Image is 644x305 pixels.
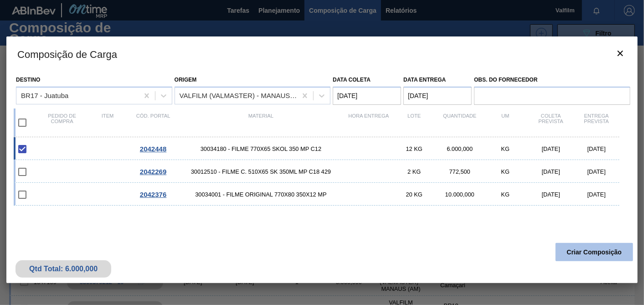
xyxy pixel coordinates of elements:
[528,145,574,152] div: [DATE]
[528,191,574,198] div: [DATE]
[437,113,483,132] div: Quantidade
[392,191,437,198] div: 20 KG
[140,145,166,153] span: 2042448
[392,145,437,152] div: 12 KG
[140,191,166,198] span: 2042376
[180,92,298,99] div: VALFILM (VALMASTER) - MANAUS (AM)
[437,145,483,152] div: 6.000,000
[176,145,346,152] span: 30034180 - FILME 770X65 SKOL 350 MP C12
[130,113,176,132] div: Cód. Portal
[140,168,166,176] span: 2042269
[483,191,528,198] div: KG
[392,113,437,132] div: Lote
[574,145,619,152] div: [DATE]
[392,168,437,175] div: 2 KG
[333,87,401,105] input: dd/mm/yyyy
[16,77,40,83] label: Destino
[437,168,483,175] div: 772,500
[130,168,176,176] div: Ir para o Pedido
[483,145,528,152] div: KG
[403,87,472,105] input: dd/mm/yyyy
[403,77,446,83] label: Data entrega
[39,113,85,132] div: Pedido de compra
[474,73,630,87] label: Obs. do Fornecedor
[85,113,130,132] div: Item
[528,168,574,175] div: [DATE]
[556,243,633,261] button: Criar Composição
[6,36,638,71] h3: Composição de Carga
[175,77,197,83] label: Origem
[574,168,619,175] div: [DATE]
[333,77,371,83] label: Data coleta
[21,92,68,99] div: BR17 - Juatuba
[483,113,528,132] div: UM
[176,191,346,198] span: 30034001 - FILME ORIGINAL 770X80 350X12 MP
[483,168,528,175] div: KG
[130,191,176,198] div: Ir para o Pedido
[574,191,619,198] div: [DATE]
[22,265,104,273] div: Qtd Total: 6.000,000
[130,145,176,153] div: Ir para o Pedido
[176,168,346,175] span: 30012510 - FILME C. 510X65 SK 350ML MP C18 429
[176,113,346,132] div: Material
[346,113,392,132] div: Hora Entrega
[528,113,574,132] div: Coleta Prevista
[574,113,619,132] div: Entrega Prevista
[437,191,483,198] div: 10.000,000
